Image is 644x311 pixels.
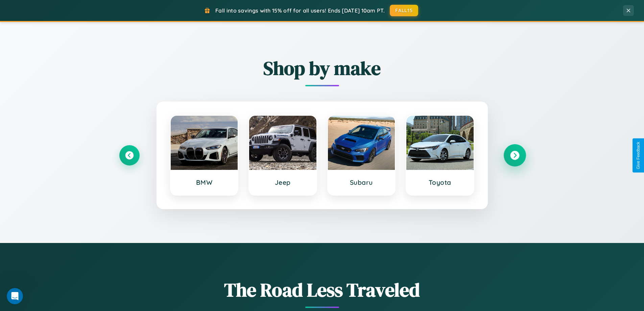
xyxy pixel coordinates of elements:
[256,178,310,186] h3: Jeep
[413,178,467,186] h3: Toyota
[177,178,231,186] h3: BMW
[215,7,385,14] span: Fall into savings with 15% off for all users! Ends [DATE] 10am PT.
[7,288,23,304] iframe: Intercom live chat
[335,178,388,186] h3: Subaru
[636,142,641,169] div: Give Feedback
[119,55,525,81] h2: Shop by make
[119,277,525,303] h1: The Road Less Traveled
[390,5,418,16] button: FALL15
